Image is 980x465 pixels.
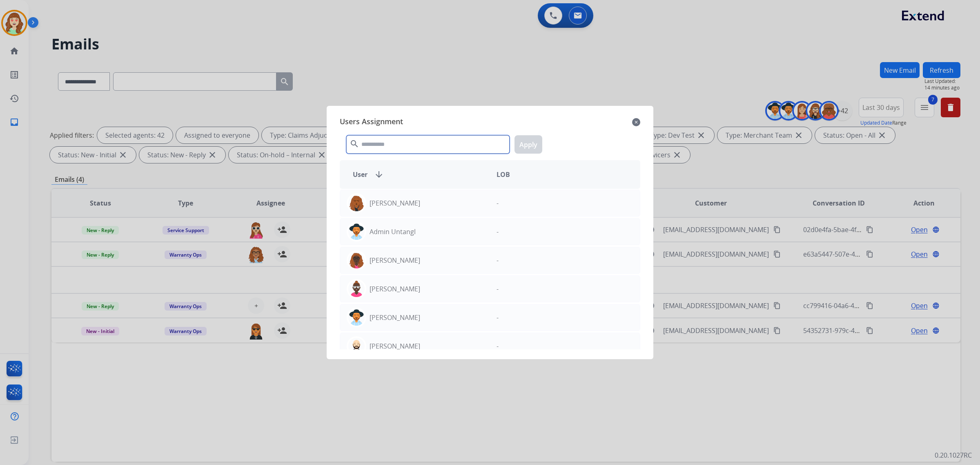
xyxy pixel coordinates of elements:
[370,227,416,237] p: Admin Untangl
[497,255,499,265] p: -
[346,170,490,179] div: User
[374,170,384,179] mat-icon: arrow_downward
[632,117,640,127] mat-icon: close
[497,341,499,351] p: -
[370,341,420,351] p: [PERSON_NAME]
[497,284,499,294] p: -
[514,135,542,154] button: Apply
[497,170,510,179] span: LOB
[370,313,420,322] p: [PERSON_NAME]
[370,255,420,265] p: [PERSON_NAME]
[497,198,499,208] p: -
[497,227,499,237] p: -
[350,139,359,149] mat-icon: search
[497,313,499,322] p: -
[370,198,420,208] p: [PERSON_NAME]
[370,284,420,294] p: [PERSON_NAME]
[340,116,403,129] span: Users Assignment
